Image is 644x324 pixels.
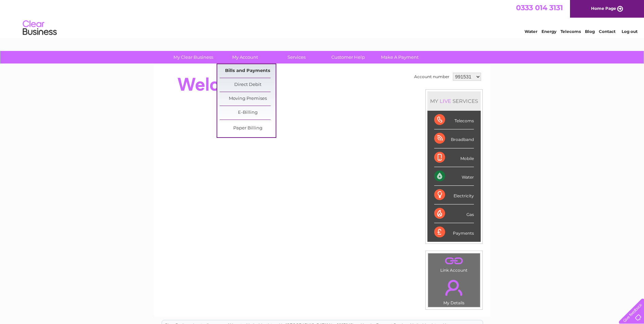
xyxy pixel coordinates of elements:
[220,106,276,120] a: E-Billing
[217,51,273,64] a: My Account
[434,167,474,186] div: Water
[372,51,428,64] a: Make A Payment
[320,51,376,64] a: Customer Help
[428,274,480,307] td: My Details
[585,29,595,34] a: Blog
[560,29,581,34] a: Telecoms
[438,98,453,104] div: LIVE
[434,111,474,129] div: Telecoms
[434,223,474,241] div: Payments
[162,4,483,33] div: Clear Business is a trading name of Verastar Limited (registered in [GEOGRAPHIC_DATA] No. 3667643...
[165,51,221,64] a: My Clear Business
[220,122,276,135] a: Paper Billing
[220,78,276,92] a: Direct Debit
[22,18,57,38] img: logo.png
[541,29,556,34] a: Energy
[516,3,563,12] a: 0333 014 3131
[434,129,474,148] div: Broadband
[430,276,478,300] a: .
[622,29,638,34] a: Log out
[525,29,537,34] a: Water
[412,71,451,83] td: Account number
[599,29,615,34] a: Contact
[220,64,276,78] a: Bills and Payments
[434,204,474,223] div: Gas
[430,255,478,267] a: .
[427,91,481,111] div: MY SERVICES
[428,253,480,274] td: Link Account
[434,186,474,204] div: Electricity
[434,148,474,167] div: Mobile
[269,51,325,64] a: Services
[220,92,276,106] a: Moving Premises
